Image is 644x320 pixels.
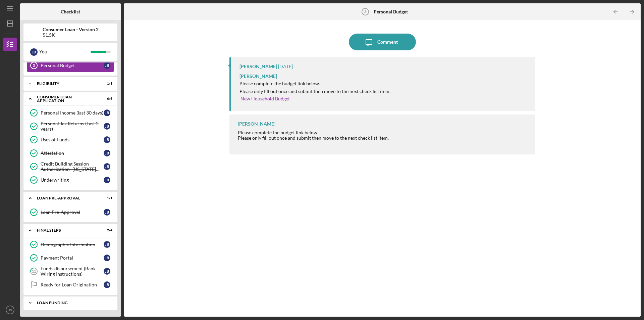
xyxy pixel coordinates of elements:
[41,282,104,287] div: Ready for Loan Origination
[239,64,277,69] div: [PERSON_NAME]
[239,81,320,86] span: Please complete the budget link below.
[278,64,293,69] time: 2025-09-03 14:02
[3,303,17,317] button: JB
[104,177,110,183] div: J B
[39,46,91,57] div: You
[104,163,110,170] div: J B
[238,135,389,141] div: Please only fill out once and submit then move to the next check list item.
[104,268,110,275] div: J B
[27,265,114,278] a: 11Funds disbursement (Bank Wiring Instructions)JB
[33,63,35,67] tspan: 3
[41,266,104,277] div: Funds disbursement (Bank Wiring Instructions)
[100,196,112,200] div: 1 / 1
[104,136,110,143] div: J B
[104,241,110,248] div: J B
[27,160,114,173] a: Credit Building Session Authorization- [US_STATE] OnlyJB
[100,228,112,232] div: 2 / 4
[374,9,408,14] b: Personal Budget
[41,255,104,261] div: Payment Portal
[104,281,110,288] div: J B
[104,123,110,130] div: J B
[27,238,114,251] a: Demographic InformationJB
[61,9,80,14] b: Checklist
[238,121,275,127] div: [PERSON_NAME]
[239,73,277,79] span: [PERSON_NAME]
[8,308,12,312] text: JB
[41,210,104,215] div: Loan Pre-Approval
[43,27,99,32] b: Consumer Loan - Version 2
[37,82,96,86] div: Eligibility
[41,242,104,247] div: Demographic Information
[37,196,96,200] div: Loan Pre-Approval
[100,82,112,86] div: 1 / 1
[364,10,366,14] tspan: 3
[27,205,114,219] a: Loan Pre-ApprovalJB
[104,150,110,156] div: J B
[41,161,104,172] div: Credit Building Session Authorization- [US_STATE] Only
[41,137,104,142] div: Uses of Funds
[100,97,112,101] div: 6 / 6
[41,110,104,116] div: Personal Income (last 30 days)
[104,62,110,69] div: J B
[41,150,104,156] div: Attestation
[240,96,290,101] a: New Household Budget
[377,34,398,50] div: Comment
[32,269,36,274] tspan: 11
[238,130,389,146] div: Please complete the budget link below.
[37,301,109,305] div: Loan Funding
[104,255,110,261] div: J B
[239,88,390,94] span: Please only fill out once and submit then move to the next check list item.
[27,59,114,72] a: 3Personal BudgetJB
[37,228,96,232] div: FINAL STEPS
[27,106,114,120] a: Personal Income (last 30 days)JB
[349,34,416,50] button: Comment
[41,121,104,132] div: Personal Tax Returns (Last 2 years)
[41,177,104,183] div: Underwriting
[27,133,114,146] a: Uses of FundsJB
[27,146,114,160] a: AttestationJB
[104,109,110,116] div: J B
[37,95,96,103] div: Consumer Loan Application
[27,251,114,265] a: Payment PortalJB
[43,32,99,38] div: $1.5K
[30,48,38,56] div: J B
[41,63,104,68] div: Personal Budget
[27,120,114,133] a: Personal Tax Returns (Last 2 years)JB
[104,209,110,216] div: J B
[27,278,114,291] a: Ready for Loan OriginationJB
[27,173,114,187] a: UnderwritingJB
